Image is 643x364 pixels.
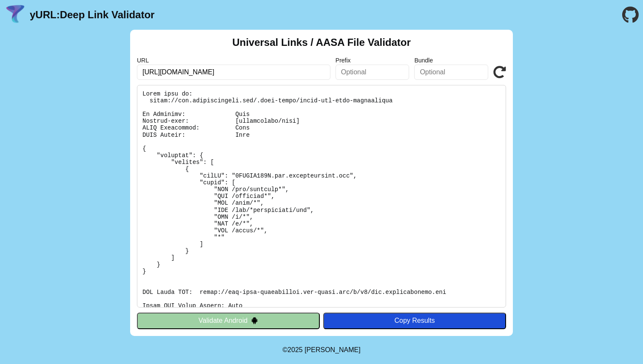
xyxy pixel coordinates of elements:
[323,313,506,329] button: Copy Results
[137,65,330,80] input: Required
[251,317,258,324] img: droidIcon.svg
[4,4,26,26] img: yURL Logo
[282,336,360,364] footer: ©
[336,65,410,80] input: Optional
[30,9,154,21] a: yURL:Deep Link Validator
[287,346,303,353] span: 2025
[414,65,488,80] input: Optional
[137,313,320,329] button: Validate Android
[327,317,502,324] div: Copy Results
[232,37,411,48] h2: Universal Links / AASA File Validator
[137,85,506,308] pre: Lorem ipsu do: sitam://con.adipiscingeli.sed/.doei-tempo/incid-utl-etdo-magnaaliqua En Adminimv: ...
[137,57,330,64] label: URL
[336,57,410,64] label: Prefix
[414,57,488,64] label: Bundle
[304,346,361,353] a: Michael Ibragimchayev's Personal Site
